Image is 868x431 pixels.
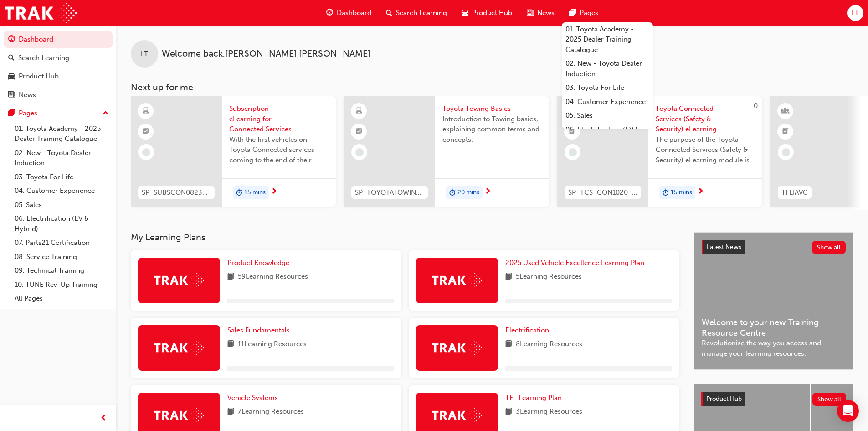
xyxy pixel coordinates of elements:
a: News [4,87,113,104]
span: guage-icon [8,36,15,44]
span: learningRecordVerb_NONE-icon [142,148,150,156]
a: Latest NewsShow allWelcome to your new Training Resource CentreRevolutionise the way you access a... [694,232,853,370]
span: next-icon [271,188,277,196]
span: SP_SUBSCON0823_EL [142,187,211,198]
span: book-icon [227,339,234,350]
span: learningRecordVerb_NONE-icon [355,148,364,156]
span: pages-icon [8,109,15,118]
a: Search Learning [4,50,113,67]
a: 05. Sales [562,109,653,123]
span: Electrification [505,326,549,334]
span: Pages [580,8,598,18]
span: TFL Learning Plan [505,394,562,402]
span: Product Hub [706,395,742,403]
span: LT [852,8,859,18]
span: next-icon [697,188,704,196]
a: 04. Customer Experience [562,95,653,109]
span: 3 Learning Resources [516,406,582,418]
span: Subscription eLearning for Connected Services [229,104,329,135]
a: 03. Toyota For Life [11,170,113,184]
h3: Next up for me [116,82,868,93]
span: TFLIAVC [781,187,808,198]
div: Pages [19,108,37,119]
span: news-icon [527,7,534,19]
a: Dashboard [4,31,113,48]
span: learningRecordVerb_NONE-icon [569,148,577,156]
div: Product Hub [19,71,59,82]
span: 2025 Used Vehicle Excellence Learning Plan [505,259,644,267]
span: 8 Learning Resources [516,339,582,350]
span: 20 mins [457,187,479,198]
span: book-icon [505,406,512,418]
span: search-icon [386,7,392,19]
img: Trak [432,408,482,422]
a: 0SP_TCS_CON1020_VDToyota Connected Services (Safety & Security) eLearning moduleThe purpose of th... [557,96,762,207]
a: Product Hub [4,68,113,85]
span: prev-icon [100,413,107,424]
span: Toyota Towing Basics [442,104,542,114]
a: All Pages [11,291,113,306]
div: News [19,90,36,100]
span: duration-icon [663,187,669,199]
a: 07. Parts21 Certification [11,236,113,250]
span: booktick-icon [569,126,575,138]
span: booktick-icon [782,126,789,138]
span: Welcome to your new Training Resource Centre [702,317,846,338]
a: 04. Customer Experience [11,184,113,198]
span: booktick-icon [356,126,362,138]
span: Sales Fundamentals [227,326,290,334]
img: Trak [154,341,204,355]
span: book-icon [505,339,512,350]
span: duration-icon [236,187,242,199]
span: 11 Learning Resources [238,339,307,350]
a: 02. New - Toyota Dealer Induction [11,146,113,170]
a: car-iconProduct Hub [454,4,519,22]
span: car-icon [462,7,468,19]
span: car-icon [8,73,15,81]
a: Electrification [505,325,553,336]
button: Pages [4,105,113,122]
a: 01. Toyota Academy - 2025 Dealer Training Catalogue [562,22,653,57]
a: 03. Toyota For Life [562,81,653,95]
a: search-iconSearch Learning [379,4,454,22]
a: Product HubShow all [701,392,846,406]
span: 7 Learning Resources [238,406,304,418]
span: 5 Learning Resources [516,271,582,283]
a: 08. Service Training [11,250,113,264]
span: learningRecordVerb_NONE-icon [782,148,790,156]
span: Toyota Connected Services (Safety & Security) eLearning module [656,104,755,135]
span: Welcome back , [PERSON_NAME] [PERSON_NAME] [162,49,370,59]
span: learningResourceType_ELEARNING-icon [143,105,149,117]
span: Introduction to Towing basics, explaining common terms and concepts. [442,114,542,145]
span: LT [141,49,148,59]
span: SP_TOYOTATOWING_0424 [355,187,424,198]
a: Product Knowledge [227,258,293,268]
span: book-icon [227,406,234,418]
span: guage-icon [326,7,333,19]
a: 06. Electrification (EV & Hybrid) [11,212,113,236]
a: Vehicle Systems [227,393,282,403]
button: Show all [812,241,846,254]
span: up-icon [103,108,109,119]
a: Sales Fundamentals [227,325,293,336]
span: Dashboard [337,8,371,18]
span: book-icon [227,271,234,283]
div: Search Learning [18,53,69,63]
h3: My Learning Plans [131,232,679,243]
a: 01. Toyota Academy - 2025 Dealer Training Catalogue [11,122,113,146]
a: 05. Sales [11,198,113,212]
span: 15 mins [671,187,692,198]
span: Latest News [707,243,741,251]
span: Product Knowledge [227,259,289,267]
a: SP_TOYOTATOWING_0424Toyota Towing BasicsIntroduction to Towing basics, explaining common terms an... [344,96,549,207]
span: The purpose of the Toyota Connected Services (Safety & Security) eLearning module is to provide a... [656,135,755,166]
img: Trak [432,273,482,287]
img: Trak [5,3,77,23]
a: 2025 Used Vehicle Excellence Learning Plan [505,258,648,268]
span: news-icon [8,91,15,99]
img: Trak [154,273,204,287]
img: Trak [432,341,482,355]
button: Show all [812,393,847,406]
